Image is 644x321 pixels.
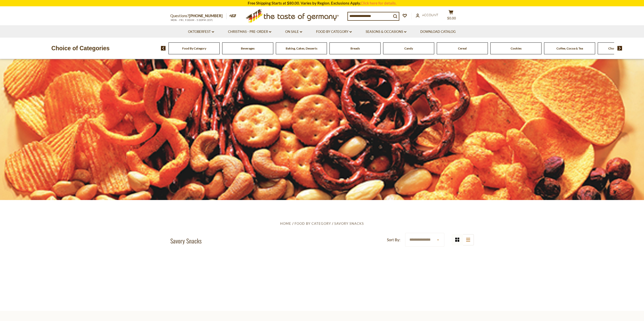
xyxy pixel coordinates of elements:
[241,46,255,50] a: Beverages
[316,29,352,35] a: Food By Category
[350,46,360,50] a: Breads
[458,46,467,50] a: Cereal
[511,46,522,50] a: Cookies
[416,12,438,18] a: Account
[361,1,397,5] a: Click here for details.
[334,221,364,226] a: Savory Snacks
[420,29,456,35] a: Download Catalog
[189,13,223,18] a: [PHONE_NUMBER]
[444,10,459,22] button: $0.00
[366,29,406,35] a: Seasons & Occasions
[182,46,206,50] a: Food By Category
[285,29,302,35] a: On Sale
[280,221,291,226] a: Home
[228,29,271,35] a: Christmas - PRE-ORDER
[387,237,400,243] label: Sort By:
[295,221,331,226] a: Food By Category
[170,19,213,21] span: MON - FRI, 9:00AM - 5:00PM (EST)
[188,29,214,35] a: Oktoberfest
[161,46,166,51] img: previous arrow
[404,46,413,50] a: Candy
[447,16,456,20] span: $0.00
[286,46,317,50] a: Baking, Cakes, Desserts
[422,13,438,17] span: Account
[170,237,202,244] h1: Savory Snacks
[170,13,226,19] p: Questions?
[617,46,622,51] img: next arrow
[556,46,583,50] a: Coffee, Cocoa & Tea
[608,46,638,50] a: Chocolate & Marzipan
